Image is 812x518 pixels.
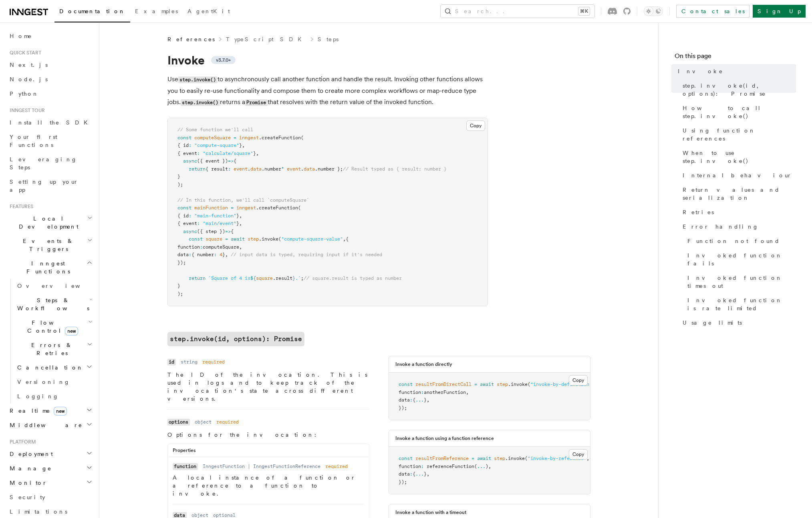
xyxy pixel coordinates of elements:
[181,359,197,365] dd: string
[236,213,239,219] span: }
[14,363,83,371] span: Cancellation
[399,381,413,387] span: const
[683,223,759,231] span: Error handling
[189,213,191,219] span: :
[684,271,796,293] a: Invoked function times out
[6,58,94,72] a: Next.js
[195,419,212,425] dd: object
[225,236,228,242] span: =
[6,86,94,101] a: Python
[480,381,494,387] span: await
[10,494,45,500] span: Security
[173,474,364,498] p: A local instance of a function or a reference to a function to invoke.
[10,179,79,193] span: Setting up your app
[486,464,488,469] span: )
[318,35,339,43] a: Steps
[173,463,198,470] code: function
[10,119,93,126] span: Install the SDK
[194,213,236,219] span: "main-function"
[399,456,413,461] span: const
[675,51,796,64] h4: On this page
[177,127,253,133] span: // Some function we'll call
[6,130,94,152] a: Your first Functions
[10,32,32,40] span: Home
[679,168,796,183] a: Internal behaviour
[415,456,469,461] span: resultFromReference
[525,456,528,461] span: (
[399,390,421,395] span: function
[395,435,494,442] h3: Invoke a function using a function reference
[14,315,94,338] button: Flow Controlnew
[189,236,203,242] span: const
[167,332,304,346] a: step.invoke(id, options): Promise
[687,237,780,245] span: Function not found
[177,213,189,219] span: { id
[234,158,236,164] span: {
[304,275,402,281] span: // square.result is typed as number
[183,2,235,22] a: AgentKit
[248,236,259,242] span: step
[683,319,742,327] span: Usage limits
[421,464,424,469] span: :
[427,471,429,477] span: ,
[14,375,94,389] a: Versioning
[231,205,234,211] span: =
[578,7,590,15] kbd: ⌘K
[6,404,94,418] button: Realtimenew
[679,219,796,234] a: Error handling
[17,283,100,289] span: Overview
[528,381,530,387] span: (
[684,248,796,271] a: Invoked function fails
[259,135,301,141] span: .createFunction
[239,135,259,141] span: inngest
[424,397,427,403] span: }
[203,463,320,470] dd: InngestFunction | InngestFunctionReference
[10,156,77,171] span: Leveraging Steps
[410,397,413,403] span: :
[216,419,239,425] dd: required
[222,252,225,257] span: }
[259,236,278,242] span: .invoke
[494,456,505,461] span: step
[256,275,273,281] span: square
[14,338,94,360] button: Errors & Retries
[10,134,57,148] span: Your first Functions
[194,135,231,141] span: computeSquare
[177,252,189,257] span: data
[589,456,592,461] span: {
[6,215,87,231] span: Local Development
[395,509,466,516] h3: Invoke a function with a timeout
[54,407,67,416] span: new
[177,291,183,297] span: );
[228,166,231,172] span: :
[273,275,292,281] span: .result
[203,221,236,226] span: "main/event"
[197,229,225,234] span: ({ step })
[427,397,429,403] span: ,
[679,183,796,205] a: Return values and serialization
[135,8,178,14] span: Examples
[508,381,528,387] span: .invoke
[679,146,796,168] a: When to use step.invoke()
[530,381,592,387] span: "invoke-by-definition"
[225,229,231,234] span: =>
[415,381,471,387] span: resultFromDirectCall
[678,67,723,75] span: Invoke
[191,252,214,257] span: { number
[301,135,304,141] span: (
[346,236,349,242] span: {
[295,275,301,281] span: .`
[6,418,94,432] button: Middleware
[644,6,663,16] button: Toggle dark mode
[177,174,180,179] span: }
[248,166,250,172] span: .
[687,296,796,312] span: Invoked function is rate limited
[59,8,125,14] span: Documentation
[683,126,796,143] span: Using function references
[167,371,369,403] p: The ID of the invocation. This is used in logs and to keep track of the invocation's state across...
[167,419,190,426] code: options
[17,379,70,385] span: Versioning
[399,479,407,485] span: });
[214,252,217,257] span: :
